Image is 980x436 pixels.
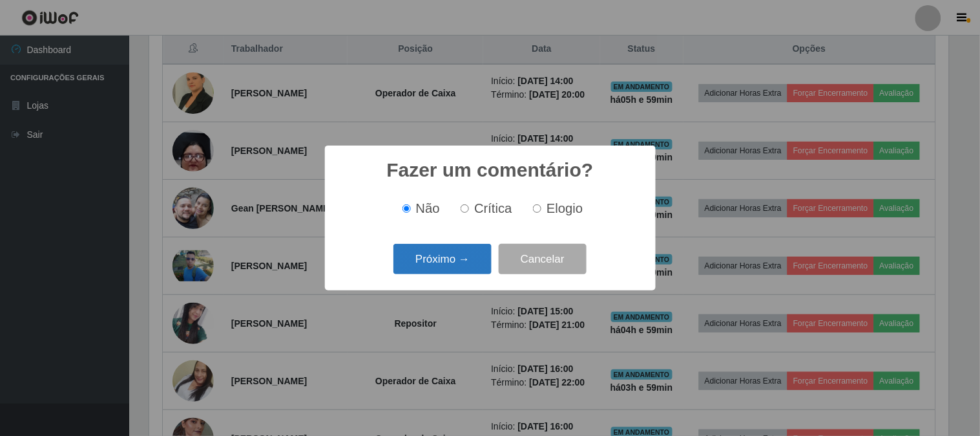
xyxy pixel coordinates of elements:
span: Não [416,201,440,215]
input: Não [402,204,411,213]
input: Elogio [533,204,541,213]
span: Elogio [547,201,583,215]
button: Cancelar [499,244,587,274]
span: Crítica [474,201,512,215]
input: Crítica [461,204,469,213]
h2: Fazer um comentário? [386,158,593,182]
button: Próximo → [393,244,492,274]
